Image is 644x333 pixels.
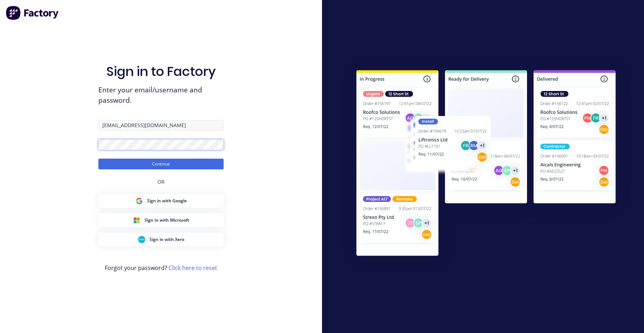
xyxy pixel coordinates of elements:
input: Email/Username [98,120,224,131]
img: Sign in [341,56,631,273]
img: Microsoft Sign in [133,217,140,224]
img: Xero Sign in [138,236,145,243]
span: Sign in with Microsoft [145,217,189,223]
h1: Sign in to Factory [106,64,216,79]
span: Forgot your password? [105,264,217,272]
button: Xero Sign inSign in with Xero [98,233,224,246]
span: Enter your email/username and password. [98,85,224,106]
a: Click here to reset [169,264,217,272]
img: Google Sign in [136,197,143,204]
button: Google Sign inSign in with Google [98,194,224,208]
span: Sign in with Xero [150,236,184,243]
button: Continue [98,159,224,169]
img: Factory [6,6,59,20]
button: Microsoft Sign inSign in with Microsoft [98,213,224,227]
span: Sign in with Google [147,198,187,204]
div: OR [157,169,165,194]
